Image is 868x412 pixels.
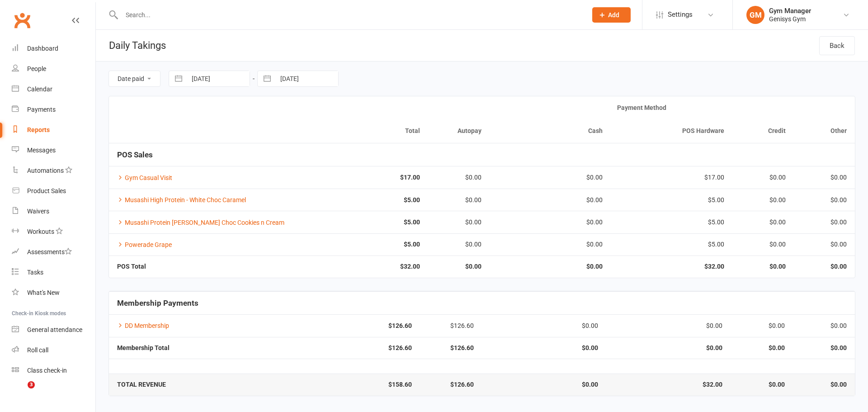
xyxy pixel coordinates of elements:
[592,7,631,23] button: Add
[9,381,31,403] iframe: Intercom live chat
[27,187,66,194] div: Product Sales
[12,340,95,360] a: Roll call
[96,30,166,61] h1: Daily Takings
[436,174,481,181] div: $0.00
[12,283,95,303] a: What's New
[614,345,722,351] strong: $0.00
[769,7,811,15] div: Gym Manager
[739,345,784,351] strong: $0.00
[498,197,603,204] div: $0.00
[802,197,847,204] div: $0.00
[802,219,847,226] div: $0.00
[12,59,95,79] a: People
[187,71,250,86] input: From
[11,9,33,32] a: Clubworx
[801,381,847,388] strong: $0.00
[27,147,56,154] div: Messages
[117,344,170,351] strong: Membership Total
[304,381,412,388] strong: $158.60
[27,326,82,333] div: General attendance
[619,219,724,226] div: $5.00
[802,174,847,181] div: $0.00
[741,219,785,226] div: $0.00
[315,197,420,204] strong: $5.00
[614,322,722,329] div: $0.00
[304,322,412,329] strong: $126.60
[117,174,172,181] a: Gym Casual Visit
[27,248,72,256] div: Assessments
[27,45,58,52] div: Dashboard
[498,128,603,134] div: Cash
[741,128,785,134] div: Credit
[304,345,412,351] strong: $126.60
[741,263,785,270] strong: $0.00
[619,197,724,204] div: $5.00
[428,322,474,329] div: $126.60
[498,174,603,181] div: $0.00
[12,140,95,161] a: Messages
[741,197,785,204] div: $0.00
[117,219,284,226] a: Musashi Protein [PERSON_NAME] Choc Cookies n Cream
[490,345,598,351] strong: $0.00
[739,322,784,329] div: $0.00
[668,5,693,25] span: Settings
[802,128,847,134] div: Other
[436,104,847,111] div: Payment Method
[12,99,95,120] a: Payments
[275,71,338,86] input: To
[12,161,95,181] a: Automations
[27,126,50,133] div: Reports
[315,219,420,226] strong: $5.00
[12,242,95,262] a: Assessments
[27,289,60,296] div: What's New
[802,241,847,248] div: $0.00
[746,6,764,24] div: GM
[12,320,95,340] a: General attendance kiosk mode
[741,241,785,248] div: $0.00
[12,181,95,201] a: Product Sales
[12,38,95,59] a: Dashboard
[27,228,54,235] div: Workouts
[117,381,166,388] strong: TOTAL REVENUE
[27,208,49,215] div: Waivers
[117,299,847,308] h5: Membership Payments
[428,381,474,388] strong: $126.60
[490,322,598,329] div: $0.00
[436,197,481,204] div: $0.00
[315,241,420,248] strong: $5.00
[27,346,48,354] div: Roll call
[117,322,169,329] a: DD Membership
[12,360,95,381] a: Class kiosk mode
[27,167,64,174] div: Automations
[436,263,481,270] strong: $0.00
[27,85,52,93] div: Calendar
[117,241,172,248] a: Powerade Grape
[801,322,847,329] div: $0.00
[619,263,724,270] strong: $32.00
[436,241,481,248] div: $0.00
[619,241,724,248] div: $5.00
[117,151,847,159] h5: POS Sales
[27,106,56,113] div: Payments
[28,381,35,388] span: 3
[119,9,580,21] input: Search...
[117,263,146,270] strong: POS Total
[27,269,43,276] div: Tasks
[498,241,603,248] div: $0.00
[741,174,785,181] div: $0.00
[769,15,811,23] div: Genisys Gym
[27,367,67,374] div: Class check-in
[12,120,95,140] a: Reports
[436,128,481,134] div: Autopay
[27,65,46,72] div: People
[608,11,619,19] span: Add
[614,381,722,388] strong: $32.00
[12,201,95,222] a: Waivers
[428,345,474,351] strong: $126.60
[619,174,724,181] div: $17.00
[739,381,784,388] strong: $0.00
[315,263,420,270] strong: $32.00
[802,263,847,270] strong: $0.00
[490,381,598,388] strong: $0.00
[12,262,95,283] a: Tasks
